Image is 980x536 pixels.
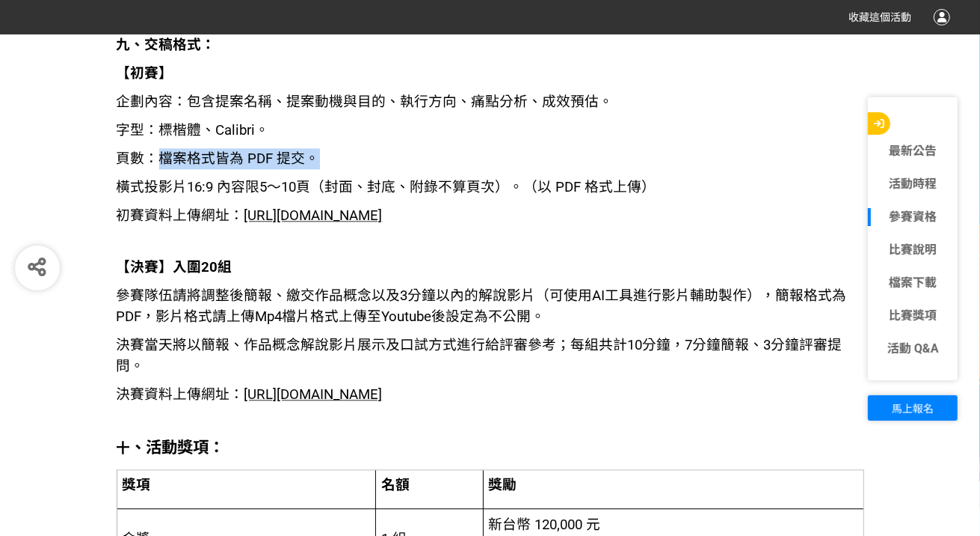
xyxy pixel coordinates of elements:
strong: 、活動獎項： [131,438,225,457]
span: 獎勵 [488,477,517,493]
span: 字型：標楷體、Calibri。 [117,122,270,138]
button: 馬上報名 [868,395,958,421]
a: 最新公告 [868,142,958,160]
a: 活動時程 [868,175,958,193]
span: [URL][DOMAIN_NAME] [244,386,383,403]
span: 收藏這個活動 [848,11,911,23]
span: 頁數：檔案格式皆為 PDF 提交。 [117,150,320,167]
span: 決賽資料上傳網址： [117,386,244,403]
span: 決賽當天將以簡報、作品概念解說影片展示及口試方式進行給評審參考；每組共計10分鐘，7分鐘簡報、3分鐘評審提問。 [117,337,842,374]
strong: 【決賽】入圍20組 [117,259,232,275]
a: 檔案下載 [868,274,958,292]
a: 比賽說明 [868,241,958,259]
a: 比賽獎項 [868,307,958,325]
a: [URL][DOMAIN_NAME] [244,389,383,401]
a: 活動 Q&A [868,340,958,358]
strong: 【初賽】 [117,65,173,82]
span: 馬上報名 [892,403,934,415]
strong: 九、交稿格式： [117,37,216,53]
span: 參賽隊伍請將調整後簡報、繳交作品概念以及3分鐘以內的解說影片（可使用AI工具進行影片輔助製作），簡報格式為PDF，影片格式請上傳Mp4檔片格式上傳至Youtube後設定為不公開。 [117,287,847,325]
span: 新台幣 120,000 元 [488,517,600,533]
span: 企劃內容：包含提案名稱、提案動機與目的、執行方向、痛點分析、成效預估。 [117,94,614,110]
a: 參賽資格 [868,208,958,226]
a: [URL][DOMAIN_NAME] [244,210,383,222]
span: 獎項 [122,477,150,493]
span: 橫式投影片16:9 內容限5～10頁（封面、封底、附錄不算頁次）。（以 PDF 格式上傳） [117,179,656,195]
span: 名額 [381,477,410,493]
strong: 十 [117,440,131,457]
span: [URL][DOMAIN_NAME] [244,207,383,224]
span: 初賽資料上傳網址： [117,207,244,224]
